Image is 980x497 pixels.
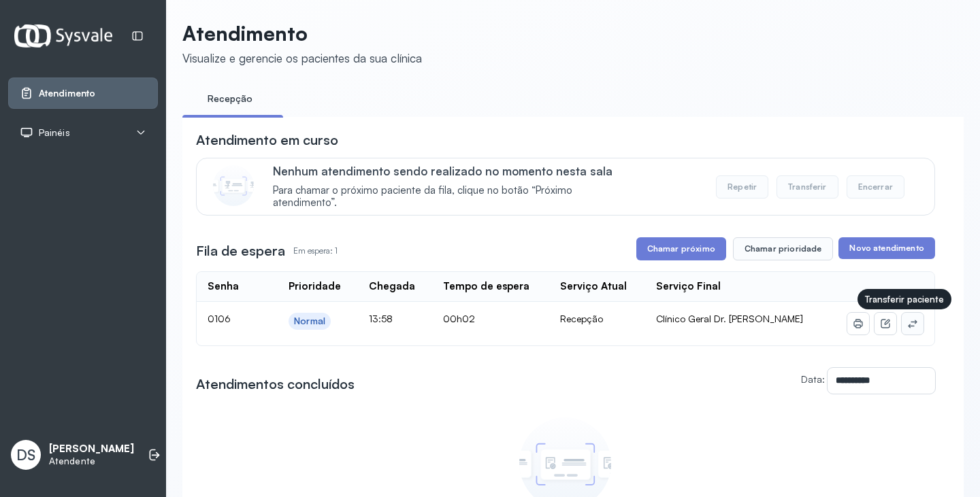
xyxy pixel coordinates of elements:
[213,165,254,206] img: Imagem de CalloutCard
[273,184,633,210] span: Para chamar o próximo paciente da fila, clique no botão “Próximo atendimento”.
[289,280,341,293] div: Prioridade
[196,131,338,150] h3: Atendimento em curso
[656,313,803,324] span: Clínico Geral Dr. [PERSON_NAME]
[716,175,768,199] button: Repetir
[369,313,393,324] span: 13:58
[196,375,355,394] h3: Atendimentos concluídos
[838,237,934,259] button: Novo atendimento
[49,443,134,456] p: [PERSON_NAME]
[293,241,338,260] p: Em espera: 1
[39,127,70,139] span: Painéis
[656,280,721,293] div: Serviço Final
[182,21,422,46] p: Atendimento
[443,313,475,324] span: 00h02
[14,24,112,47] img: Logotipo do estabelecimento
[801,373,825,385] label: Data:
[636,237,726,260] button: Chamar próximo
[182,51,422,65] div: Visualize e gerencie os pacientes da sua clínica
[39,88,95,99] span: Atendimento
[847,175,904,199] button: Encerrar
[273,164,633,178] p: Nenhum atendimento sendo realizado no momento nesta sala
[560,313,634,325] div: Recepção
[49,456,134,467] p: Atendente
[560,280,627,293] div: Serviço Atual
[20,86,146,100] a: Atendimento
[733,237,834,260] button: Chamar prioridade
[196,241,285,260] h3: Fila de espera
[777,175,838,199] button: Transferir
[182,88,278,110] a: Recepção
[208,280,239,293] div: Senha
[208,313,231,324] span: 0106
[369,280,415,293] div: Chegada
[294,315,325,327] div: Normal
[443,280,529,293] div: Tempo de espera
